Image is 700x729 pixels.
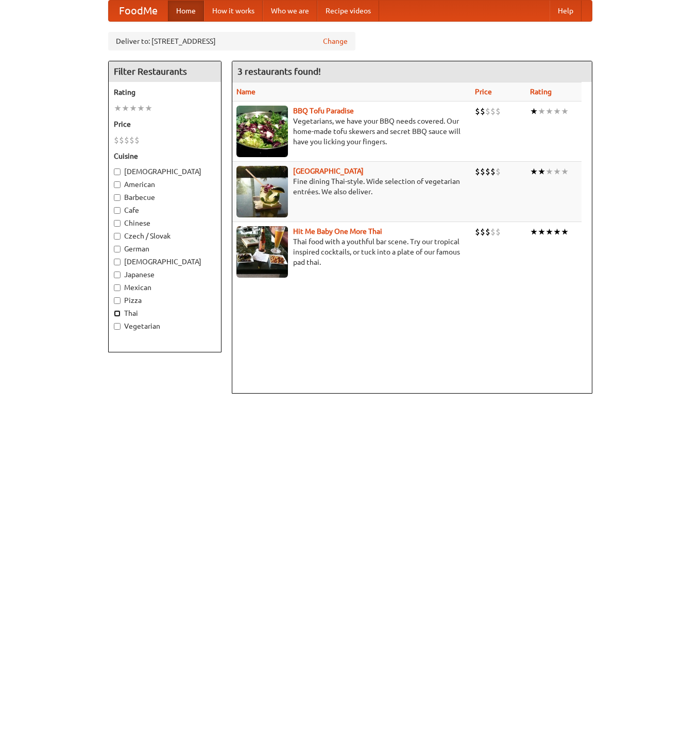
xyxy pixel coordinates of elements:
[134,134,140,146] li: $
[109,1,168,21] a: FoodMe
[538,226,545,238] li: ★
[114,244,216,254] label: German
[204,1,263,21] a: How it works
[293,167,364,175] a: [GEOGRAPHIC_DATA]
[293,227,382,235] a: Hit Me Baby One More Thai
[490,226,496,238] li: $
[114,323,121,330] input: Vegetarian
[124,134,129,146] li: $
[485,226,490,238] li: $
[168,1,204,21] a: Home
[561,226,569,238] li: ★
[236,88,255,96] a: Name
[475,166,480,177] li: $
[119,134,124,146] li: $
[114,218,216,228] label: Chinese
[538,106,545,117] li: ★
[114,284,121,291] input: Mexican
[475,88,492,96] a: Price
[475,226,480,238] li: $
[114,297,121,304] input: Pizza
[550,1,582,21] a: Help
[293,107,354,115] a: BBQ Tofu Paradise
[317,1,379,21] a: Recipe videos
[145,103,152,114] li: ★
[236,176,467,197] p: Fine dining Thai-style. Wide selection of vegetarian entrées. We also deliver.
[129,103,137,114] li: ★
[263,1,317,21] a: Who we are
[490,166,496,177] li: $
[114,257,216,267] label: [DEMOGRAPHIC_DATA]
[553,166,561,177] li: ★
[114,207,121,214] input: Cafe
[114,151,216,161] h5: Cuisine
[114,233,121,240] input: Czech / Slovak
[114,168,121,175] input: [DEMOGRAPHIC_DATA]
[480,106,485,117] li: $
[496,166,501,177] li: $
[114,134,119,146] li: $
[114,181,121,188] input: American
[114,282,216,293] label: Mexican
[114,295,216,306] label: Pizza
[236,106,288,157] img: tofuparadise.jpg
[236,236,467,267] p: Thai food with a youthful bar scene. Try our tropical inspired cocktails, or tuck into a plate of...
[553,226,561,238] li: ★
[114,246,121,252] input: German
[114,119,216,129] h5: Price
[114,272,121,278] input: Japanese
[496,226,501,238] li: $
[114,269,216,280] label: Japanese
[236,226,288,278] img: babythai.jpg
[114,103,122,114] li: ★
[538,166,545,177] li: ★
[114,321,216,331] label: Vegetarian
[114,192,216,202] label: Barbecue
[114,194,121,201] input: Barbecue
[114,310,121,317] input: Thai
[109,61,221,82] h4: Filter Restaurants
[530,166,538,177] li: ★
[114,166,216,177] label: [DEMOGRAPHIC_DATA]
[114,259,121,265] input: [DEMOGRAPHIC_DATA]
[114,220,121,227] input: Chinese
[553,106,561,117] li: ★
[530,106,538,117] li: ★
[545,226,553,238] li: ★
[496,106,501,117] li: $
[561,106,569,117] li: ★
[114,205,216,215] label: Cafe
[480,226,485,238] li: $
[530,226,538,238] li: ★
[114,308,216,318] label: Thai
[545,106,553,117] li: ★
[122,103,129,114] li: ★
[485,106,490,117] li: $
[323,36,348,46] a: Change
[114,179,216,190] label: American
[530,88,552,96] a: Rating
[561,166,569,177] li: ★
[137,103,145,114] li: ★
[236,166,288,217] img: satay.jpg
[475,106,480,117] li: $
[545,166,553,177] li: ★
[114,87,216,97] h5: Rating
[237,66,321,76] ng-pluralize: 3 restaurants found!
[108,32,355,50] div: Deliver to: [STREET_ADDRESS]
[236,116,467,147] p: Vegetarians, we have your BBQ needs covered. Our home-made tofu skewers and secret BBQ sauce will...
[485,166,490,177] li: $
[490,106,496,117] li: $
[114,231,216,241] label: Czech / Slovak
[480,166,485,177] li: $
[129,134,134,146] li: $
